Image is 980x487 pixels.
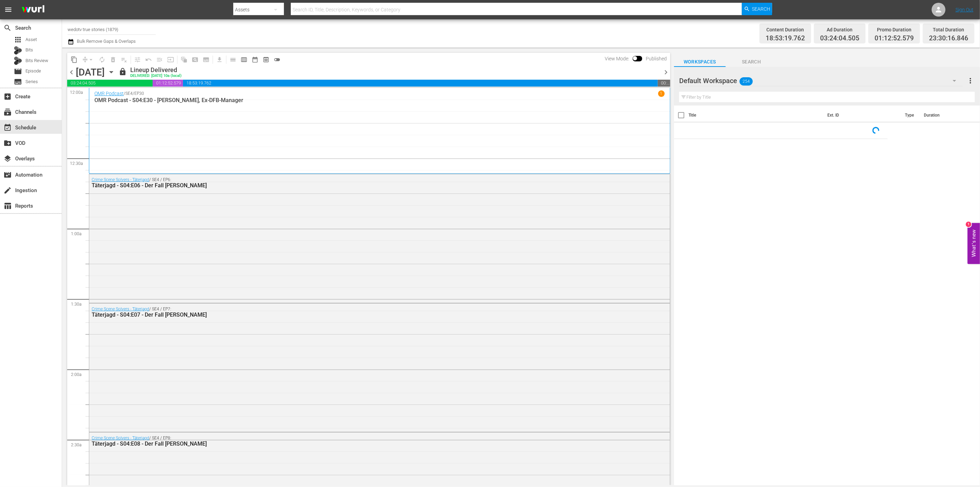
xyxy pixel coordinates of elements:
[130,66,182,74] div: Lineup Delivered
[3,155,12,163] span: Overlays
[966,222,971,227] div: 1
[201,54,212,65] span: Create Series Block
[94,91,124,96] a: OMR Podcast
[875,34,914,42] span: 01:12:52.579
[92,307,629,318] div: / SE4 / EP7:
[739,74,753,89] span: 254
[69,54,80,65] span: Copy Lineup
[92,311,629,318] div: Täterjagd - S04:E07 - Der Fall [PERSON_NAME]
[92,307,149,311] a: Crime Scene Solvers - Täterjagd
[752,3,770,15] span: Search
[67,80,153,87] span: 03:24:04.505
[225,53,238,66] span: Day Calendar View
[14,67,22,76] span: Episode
[263,56,269,63] span: preview_outlined
[274,56,280,63] span: toggle_off
[238,54,249,65] span: Week Calendar View
[968,223,980,264] button: Open Feedback Widget
[14,57,22,65] div: Bits Review
[272,54,283,65] span: 24 hours Lineup View is OFF
[80,54,96,65] span: Remove Gaps & Overlaps
[820,34,859,42] span: 03:24:04.505
[130,74,182,78] div: DELIVERED: [DATE] 10a (local)
[25,78,38,85] span: Series
[658,80,670,87] span: 00:29:43.154
[3,139,12,147] span: VOD
[25,68,41,74] span: Episode
[71,56,78,63] span: content_copy
[688,106,823,125] th: Title
[92,182,629,189] div: Täterjagd - S04:E06 - Der Fall [PERSON_NAME]
[25,36,37,43] span: Asset
[92,436,149,440] a: Crime Scene Solvers - Täterjagd
[14,36,22,44] span: Asset
[967,77,975,85] span: more_vert
[674,58,726,66] span: Workspaces
[662,68,670,77] span: chevron_right
[190,54,201,65] span: Create Search Block
[176,53,190,66] span: Refresh All Search Blocks
[94,97,665,103] p: OMR Podcast - S04:E30 - [PERSON_NAME], Ex-DFB-Manager
[153,80,183,87] span: 01:12:52.579
[3,123,12,132] span: Schedule
[679,71,963,90] div: Default Workspace
[766,25,805,34] div: Content Duration
[134,91,144,96] p: EP30
[76,39,136,44] span: Bulk Remove Gaps & Overlaps
[967,72,975,89] button: more_vert
[920,106,961,125] th: Duration
[76,67,105,78] div: [DATE]
[183,80,657,87] span: 18:53:19.762
[249,54,261,65] span: Month Calendar View
[3,202,12,210] span: Reports
[823,106,901,125] th: Ext. ID
[143,54,154,65] span: Revert to Primary Episode
[929,25,968,34] div: Total Duration
[92,177,149,182] a: Crime Scene Solvers - Täterjagd
[3,108,12,116] span: Channels
[3,24,12,32] span: Search
[633,56,637,61] span: Toggle to switch from Published to Draft view.
[261,54,272,65] span: View Backup
[766,34,805,42] span: 18:53:19.762
[14,78,22,86] span: Series
[4,6,12,14] span: menu
[124,91,125,96] p: /
[92,436,629,447] div: / SE4 / EP8:
[601,56,633,61] span: View Mode:
[875,25,914,34] div: Promo Duration
[119,54,130,65] span: Clear Lineup
[820,25,859,34] div: Ad Duration
[212,53,225,66] span: Download as CSV
[108,54,119,65] span: Select an event to delete
[96,54,108,65] span: Loop Content
[67,68,76,77] span: chevron_left
[3,92,12,101] span: Create
[125,91,134,96] p: SE4 /
[14,46,22,54] div: Bits
[742,3,772,15] button: Search
[241,56,247,63] span: calendar_view_week_outlined
[3,171,12,179] span: Automation
[92,440,629,447] div: Täterjagd - S04:E08 - Der Fall [PERSON_NAME]
[642,56,670,61] span: Published
[660,91,663,96] p: 1
[726,58,777,66] span: Search
[165,54,176,65] span: Update Metadata from Key Asset
[130,53,143,66] span: Customize Events
[25,57,48,64] span: Bits Review
[3,186,12,195] span: Ingestion
[25,47,33,53] span: Bits
[956,7,973,12] a: Sign Out
[901,106,920,125] th: Type
[119,68,127,76] span: lock
[154,54,165,65] span: Fill episodes with ad slates
[252,56,258,63] span: date_range_outlined
[929,34,968,42] span: 23:30:16.846
[17,2,50,18] img: ans4CAIJ8jUAAAAAAAAAAAAAAAAAAAAAAAAgQb4GAAAAAAAAAAAAAAAAAAAAAAAAJMjXAAAAAAAAAAAAAAAAAAAAAAAAgAT5G...
[92,177,629,189] div: / SE4 / EP6:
